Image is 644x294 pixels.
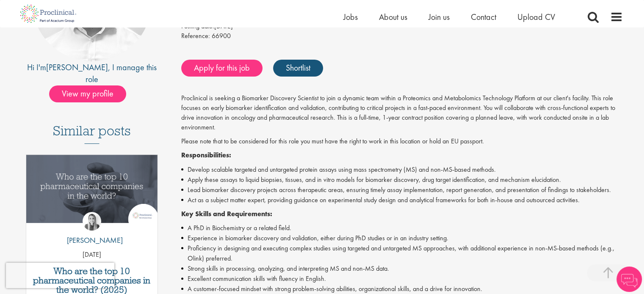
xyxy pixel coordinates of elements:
[181,264,623,274] li: Strong skills in processing, analyzing, and interpreting MS and non-MS data.
[181,185,623,195] li: Lead biomarker discovery projects across therapeutic areas, ensuring timely assay implementation,...
[181,175,623,185] li: Apply these assays to liquid biopsies, tissues, and in vitro models for biomarker discovery, drug...
[181,165,623,175] li: Develop scalable targeted and untargeted protein assays using mass spectrometry (MS) and non-MS-b...
[181,93,623,132] p: Proclinical is seeking a Biomarker Discovery Scientist to join a dynamic team within a Proteomics...
[61,235,123,246] p: [PERSON_NAME]
[181,137,623,146] p: Please note that to be considered for this role you must have the right to work in this location ...
[181,233,623,243] li: Experience in biomarker discovery and validation, either during PhD studies or in an industry set...
[26,155,158,230] a: Link to a post
[181,209,272,218] strong: Key Skills and Requirements:
[379,11,407,22] a: About us
[181,31,210,41] label: Reference:
[181,60,263,77] a: Apply for this job
[26,155,158,223] img: Top 10 pharmaceutical companies in the world 2025
[46,62,108,73] a: [PERSON_NAME]
[343,11,358,22] a: Jobs
[181,274,623,284] li: Excellent communication skills with fluency in English.
[6,263,114,288] iframe: reCAPTCHA
[181,223,623,233] li: A PhD in Biochemistry or a related field.
[49,85,126,102] span: View my profile
[181,22,214,30] span: Posting date:
[53,124,131,144] h3: Similar posts
[212,31,231,40] span: 66900
[61,212,123,250] a: Hannah Burke [PERSON_NAME]
[471,11,496,22] a: Contact
[181,195,623,205] li: Act as a subject matter expert, providing guidance on experimental study design and analytical fr...
[49,87,135,98] a: View my profile
[181,284,623,294] li: A customer-focused mindset with strong problem-solving abilities, organizational skills, and a dr...
[517,11,555,22] a: Upload CV
[26,250,158,260] p: [DATE]
[616,267,642,292] img: Chatbot
[428,11,450,22] a: Join us
[181,151,231,159] strong: Responsibilities:
[181,243,623,264] li: Proficiency in designing and executing complex studies using targeted and untargeted MS approache...
[273,60,323,77] a: Shortlist
[83,212,101,231] img: Hannah Burke
[22,61,163,85] div: Hi I'm , I manage this role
